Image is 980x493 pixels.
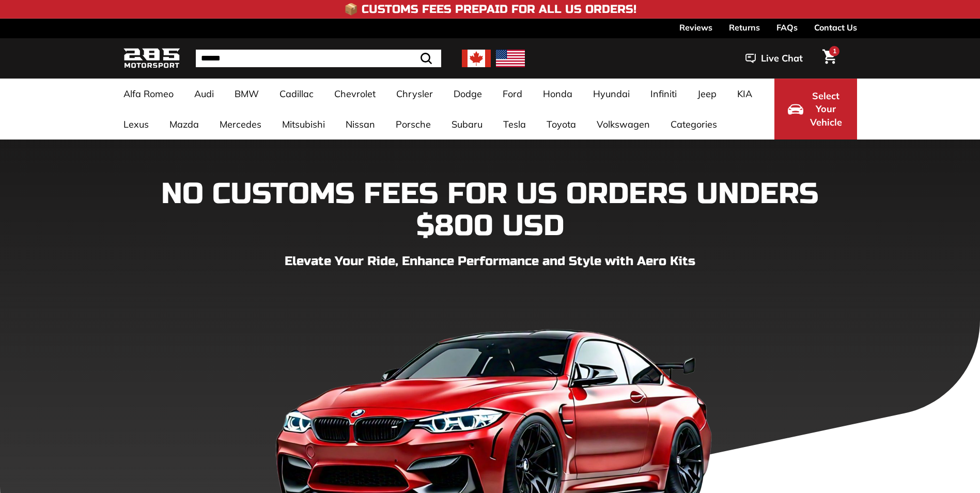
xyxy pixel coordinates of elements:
a: BMW [224,79,269,109]
a: Tesla [493,109,536,140]
h1: NO CUSTOMS FEES FOR US ORDERS UNDERS $800 USD [123,178,857,242]
a: Cart [816,41,843,76]
a: Toyota [536,109,586,140]
a: Chevrolet [324,79,386,109]
p: Elevate Your Ride, Enhance Performance and Style with Aero Kits [123,252,857,271]
a: Cadillac [269,79,324,109]
button: Live Chat [732,45,816,71]
a: Infiniti [640,79,687,109]
a: Subaru [441,109,493,140]
a: Dodge [443,79,492,109]
a: Alfa Romeo [113,79,184,109]
span: Live Chat [761,52,803,65]
a: Reviews [679,19,712,36]
a: Chrysler [386,79,443,109]
a: FAQs [776,19,798,36]
a: Contact Us [814,19,857,36]
a: Nissan [335,109,385,140]
a: KIA [727,79,763,109]
a: Lexus [113,109,159,140]
a: Honda [533,79,583,109]
a: Porsche [385,109,441,140]
h4: 📦 Customs Fees Prepaid for All US Orders! [344,3,636,16]
button: Select Your Vehicle [774,79,857,140]
a: Jeep [687,79,727,109]
a: Mazda [159,109,209,140]
img: Logo_285_Motorsport_areodynamics_components [123,47,180,71]
a: Categories [660,109,727,140]
span: 1 [833,47,836,55]
a: Mercedes [209,109,272,140]
input: Search [196,50,441,67]
a: Audi [184,79,224,109]
a: Mitsubishi [272,109,335,140]
a: Returns [729,19,760,36]
span: Select Your Vehicle [808,89,844,129]
a: Volkswagen [586,109,660,140]
a: Hyundai [583,79,640,109]
a: Ford [492,79,533,109]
